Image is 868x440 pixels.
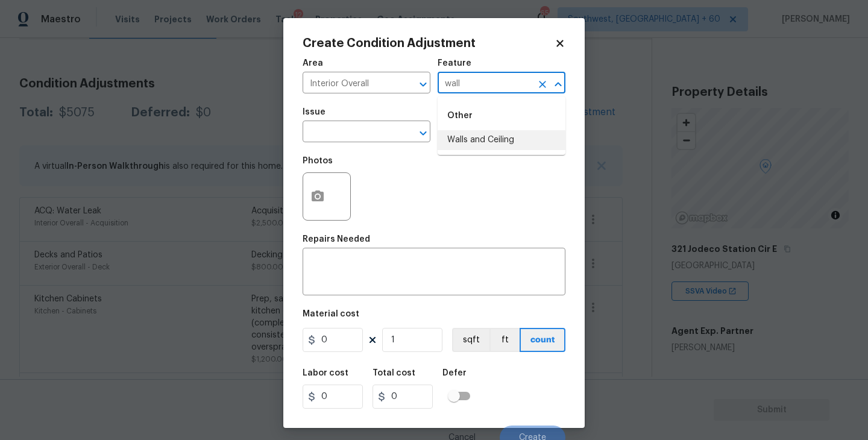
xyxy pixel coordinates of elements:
[520,328,565,352] button: count
[438,130,565,150] li: Walls and Ceiling
[438,59,471,68] h5: Feature
[415,125,432,142] button: Open
[534,76,551,93] button: Clear
[442,369,467,377] h5: Defer
[489,328,520,352] button: ft
[303,59,323,68] h5: Area
[303,108,325,116] h5: Issue
[415,76,432,93] button: Open
[452,328,489,352] button: sqft
[550,76,567,93] button: Close
[373,369,415,377] h5: Total cost
[303,157,333,165] h5: Photos
[438,101,565,130] div: Other
[303,37,555,49] h2: Create Condition Adjustment
[303,235,370,244] h5: Repairs Needed
[303,310,359,318] h5: Material cost
[303,369,348,377] h5: Labor cost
